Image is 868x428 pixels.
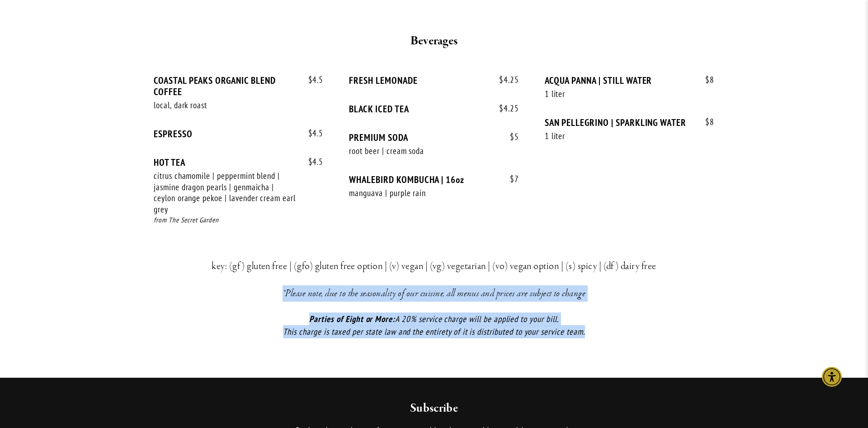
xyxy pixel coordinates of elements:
span: 8 [696,75,714,85]
div: manguava | purple rain [349,188,493,199]
h2: Beverages [170,32,698,51]
div: root beer | cream soda [349,145,493,157]
span: $ [499,74,504,85]
div: 1 liter [545,88,689,100]
div: PREMIUM SODA [349,132,519,143]
em: A 20% service charge will be applied to your bill. This charge is taxed per state law and the ent... [283,313,585,337]
span: 7 [501,174,519,184]
h2: Subscribe [210,400,658,417]
div: 1 liter [545,130,689,142]
div: from The Secret Garden [154,215,323,226]
span: $ [499,103,504,114]
span: 4.25 [490,75,519,85]
div: ACQUA PANNA | STILL WATER [545,75,714,86]
div: SAN PELLEGRINO | SPARKLING WATER [545,117,714,128]
div: BLACK ICED TEA [349,103,519,115]
span: $ [705,116,710,127]
div: WHALEBIRD KOMBUCHA | 16oz [349,174,519,185]
span: $ [308,156,313,167]
span: $ [705,74,710,85]
span: 4.25 [490,103,519,114]
em: Parties of Eight or More: [309,313,395,324]
span: 4.5 [299,157,324,167]
span: 4.5 [299,128,324,139]
span: $ [308,74,313,85]
em: *Please note, due to the seasonality of our cuisine, all menus and prices are subject to change [283,287,586,300]
span: $ [308,128,313,139]
span: $ [510,173,514,184]
div: COASTAL PEAKS ORGANIC BLEND COFFEE [154,75,323,97]
div: FRESH LEMONADE [349,75,519,86]
span: 8 [696,117,714,127]
div: local, dark roast [154,100,297,111]
span: $ [510,131,514,142]
h3: key: (gf) gluten free | (gfo) gluten free option | (v) vegan | (vg) vegetarian | (vo) vegan optio... [170,258,698,274]
span: 4.5 [299,75,324,85]
span: 5 [501,132,519,142]
div: ESPRESSO [154,128,323,139]
div: HOT TEA [154,157,323,168]
div: citrus chamomile | peppermint blend | jasmine dragon pearls | genmaicha | ceylon orange pekoe | l... [154,170,297,215]
div: Accessibility Menu [822,367,842,387]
